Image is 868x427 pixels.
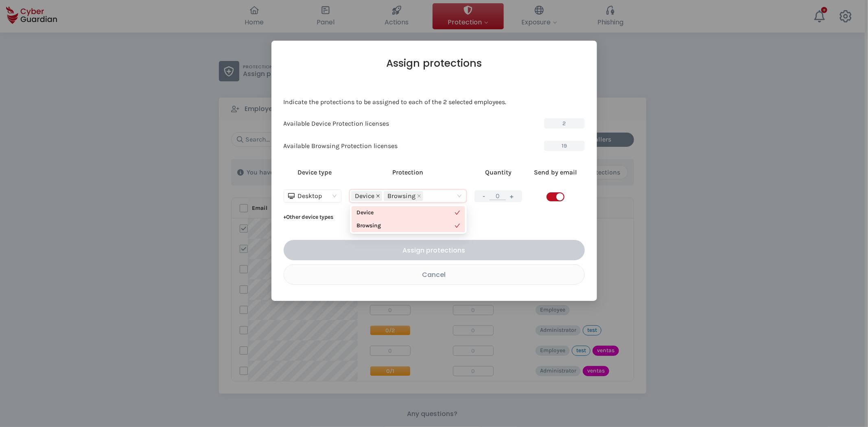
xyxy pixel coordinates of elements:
[507,191,517,201] button: +
[544,118,585,129] span: 2
[284,211,334,224] button: Add other device types
[455,210,460,216] span: check
[417,194,421,198] span: close
[356,221,455,230] div: Browsing
[290,270,578,280] div: Cancel
[526,163,584,181] th: Send by email
[288,190,330,202] div: Desktop
[387,192,415,200] span: Browsing
[480,191,488,201] button: -
[470,163,527,181] th: Quantity
[351,191,382,201] span: Device
[352,206,465,219] div: Device
[284,57,585,70] h2: Assign protections
[376,194,380,198] span: close
[284,120,389,128] p: Available Device Protection licenses
[355,192,374,200] span: Device
[284,264,585,285] button: Cancel
[290,245,579,255] div: Assign protections
[284,142,398,150] p: Available Browsing Protection licenses
[544,141,585,151] span: 19
[455,223,460,229] span: check
[284,98,585,106] p: Indicate the protections to be assigned to each of the 2 selected employees.
[384,191,423,201] span: Browsing
[284,240,585,260] button: Assign protections
[284,163,345,181] th: Device type
[345,163,470,181] th: Protection
[352,219,465,232] div: Browsing
[356,208,455,217] div: Device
